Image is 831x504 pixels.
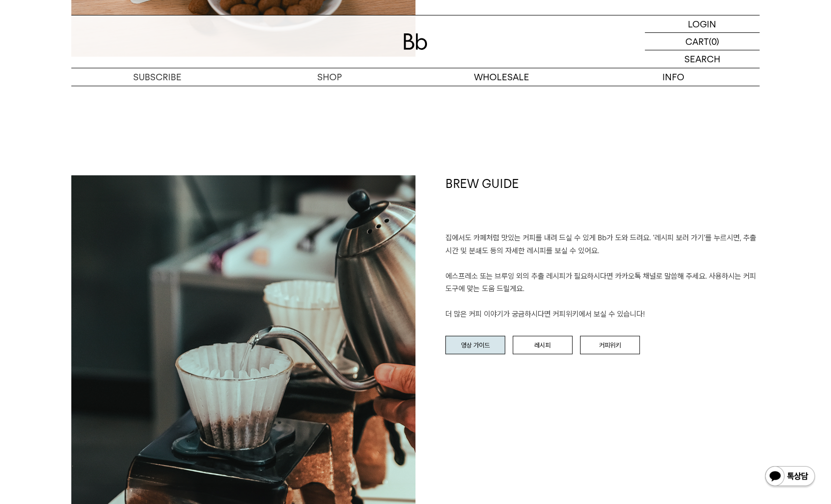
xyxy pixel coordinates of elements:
[445,336,505,355] a: 영상 가이드
[415,68,588,86] p: WHOLESALE
[645,15,760,33] a: LOGIN
[685,33,709,50] p: CART
[243,68,415,86] a: SHOP
[71,68,243,86] a: SUBSCRIBE
[580,336,640,355] a: 커피위키
[709,33,719,50] p: (0)
[588,68,760,86] p: INFO
[513,336,573,355] a: 레시피
[404,33,427,50] img: 로고
[445,232,760,321] p: 집에서도 카페처럼 맛있는 커피를 내려 드실 ﻿수 있게 Bb가 도와 드려요. '레시피 보러 가기'를 누르시면, 추출 시간 및 분쇄도 등의 자세한 레시피를 보실 수 있어요. 에스...
[445,175,760,232] h1: BREW GUIDE
[764,465,816,489] img: 카카오톡 채널 1:1 채팅 버튼
[688,15,717,32] p: LOGIN
[645,33,760,50] a: CART (0)
[684,50,720,68] p: SEARCH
